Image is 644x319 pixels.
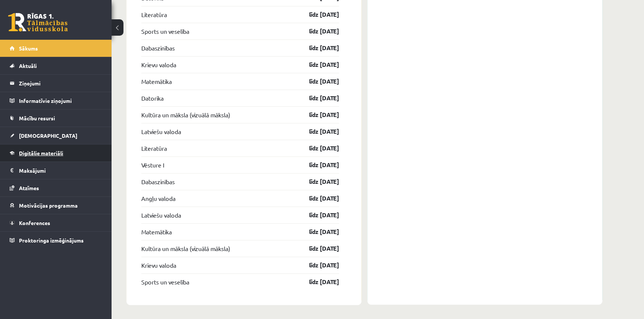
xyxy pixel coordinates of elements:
a: Atzīmes [10,179,102,196]
a: līdz [DATE] [296,127,339,136]
a: līdz [DATE] [296,94,339,102]
a: Matemātika [141,227,172,236]
a: Digitālie materiāli [10,144,102,162]
a: Konferences [10,214,102,231]
a: līdz [DATE] [296,227,339,236]
span: Konferences [19,219,50,226]
a: līdz [DATE] [296,211,339,219]
legend: Informatīvie ziņojumi [19,92,102,109]
a: līdz [DATE] [296,160,339,169]
a: līdz [DATE] [296,177,339,186]
a: Sākums [10,40,102,57]
a: Vēsture I [141,160,164,169]
a: Kultūra un māksla (vizuālā māksla) [141,244,230,253]
span: Motivācijas programma [19,202,78,209]
a: līdz [DATE] [296,194,339,203]
span: Atzīmes [19,185,39,191]
a: Latviešu valoda [141,127,181,136]
span: Sākums [19,45,38,52]
a: Proktoringa izmēģinājums [10,232,102,249]
a: līdz [DATE] [296,10,339,19]
a: Maksājumi [10,162,102,179]
a: Ziņojumi [10,75,102,92]
span: Mācību resursi [19,115,55,121]
a: līdz [DATE] [296,277,339,286]
span: Digitālie materiāli [19,150,63,156]
a: Mācību resursi [10,110,102,127]
a: Dabaszinības [141,177,175,186]
a: līdz [DATE] [296,144,339,153]
a: Dabaszinības [141,43,175,52]
span: Proktoringa izmēģinājums [19,237,84,244]
a: līdz [DATE] [296,60,339,69]
a: līdz [DATE] [296,43,339,52]
a: Aktuāli [10,57,102,74]
span: Aktuāli [19,62,37,69]
a: Krievu valoda [141,261,176,270]
a: Matemātika [141,77,172,86]
a: līdz [DATE] [296,244,339,253]
a: līdz [DATE] [296,27,339,36]
a: Motivācijas programma [10,197,102,214]
a: līdz [DATE] [296,77,339,86]
a: Krievu valoda [141,60,176,69]
a: Informatīvie ziņojumi [10,92,102,109]
legend: Maksājumi [19,162,102,179]
a: līdz [DATE] [296,110,339,119]
a: Datorika [141,94,164,102]
a: Literatūra [141,10,167,19]
a: Kultūra un māksla (vizuālā māksla) [141,110,230,119]
a: Latviešu valoda [141,211,181,219]
span: [DEMOGRAPHIC_DATA] [19,132,77,139]
a: līdz [DATE] [296,261,339,270]
a: Sports un veselība [141,277,189,286]
a: Rīgas 1. Tālmācības vidusskola [8,13,68,32]
a: [DEMOGRAPHIC_DATA] [10,127,102,144]
a: Angļu valoda [141,194,176,203]
legend: Ziņojumi [19,75,102,92]
a: Literatūra [141,144,167,153]
a: Sports un veselība [141,27,189,36]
